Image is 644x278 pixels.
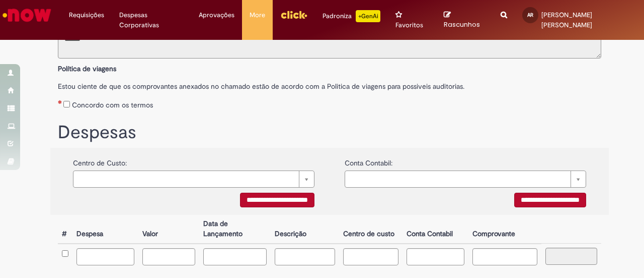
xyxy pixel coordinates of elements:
[58,123,601,143] h1: Despesas
[323,10,380,22] div: Padroniza
[1,5,53,25] img: ServiceNow
[69,10,104,20] span: Requisições
[280,7,307,22] img: click_logo_yellow_360x200.png
[339,215,403,244] th: Centro de custo
[271,215,339,244] th: Descrição
[119,10,184,30] span: Despesas Corporativas
[444,11,486,29] a: Rascunhos
[395,20,423,30] span: Favoritos
[58,76,601,91] label: Estou ciente de que os comprovantes anexados no chamado estão de acordo com a Politica de viagens...
[250,10,265,20] span: More
[58,64,116,73] b: Política de viagens
[468,215,541,244] th: Comprovante
[444,20,480,29] span: Rascunhos
[199,10,234,20] span: Aprovações
[138,215,199,244] th: Valor
[58,215,72,244] th: #
[72,215,138,244] th: Despesa
[72,100,153,110] label: Concordo com os termos
[73,153,127,168] label: Centro de Custo:
[527,12,533,18] span: AR
[541,11,592,29] span: [PERSON_NAME] [PERSON_NAME]
[356,10,380,22] p: +GenAi
[345,171,586,188] a: Limpar campo {0}
[345,153,392,168] label: Conta Contabil:
[199,215,271,244] th: Data de Lançamento
[403,215,468,244] th: Conta Contabil
[73,171,314,188] a: Limpar campo {0}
